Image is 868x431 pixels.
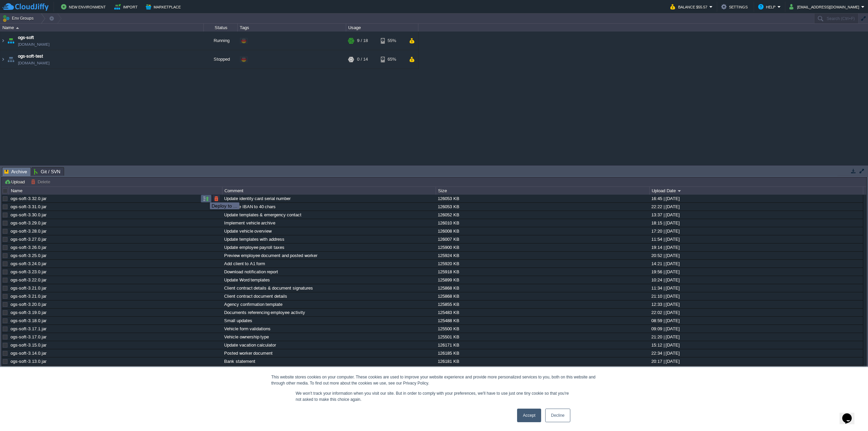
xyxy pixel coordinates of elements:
a: ogs-soft-3.21.0.jar [11,294,46,299]
a: ogs-soft-3.30.0.jar [11,212,46,217]
div: 126181 KB [436,357,649,365]
div: 20:52 | [DATE] [650,252,863,259]
div: 125488 KB [436,317,649,325]
div: 10:24 | [DATE] [650,276,863,284]
div: 125868 KB [436,284,649,292]
div: This website stores cookies on your computer. These cookies are used to improve your website expe... [271,374,597,386]
div: 12:33 | [DATE] [650,300,863,308]
div: 125900 KB [436,243,649,251]
div: 125899 KB [436,276,649,284]
div: Posted worker document [222,349,435,357]
div: 126185 KB [436,349,649,357]
img: AMDAwAAAACH5BAEAAAAALAAAAAABAAEAAAICRAEAOw== [6,50,16,68]
div: 125920 KB [436,260,649,268]
a: ogs-soft-test [18,53,43,60]
div: Stopped [204,50,238,68]
span: Git / SVN [34,168,60,176]
div: 126010 KB [436,219,649,227]
a: Accept [517,409,541,422]
div: Add client to A1 form [222,260,435,268]
div: 125855 KB [436,300,649,308]
button: Settings [721,3,750,11]
a: ogs-soft-3.13.0.jar [11,359,46,364]
div: 125483 KB [436,309,649,316]
div: 14:21 | [DATE] [650,260,863,268]
div: 9 / 18 [357,32,368,50]
div: 125924 KB [436,252,649,259]
a: ogs-soft-3.17.1.jar [11,326,46,331]
a: ogs-soft-3.14.0.jar [11,351,46,356]
div: 19:14 | [DATE] [650,243,863,251]
div: Tags [238,24,346,32]
div: Update employee payroll taxes [222,243,435,251]
div: 18:15 | [DATE] [650,219,863,227]
a: ogs-soft-3.17.0.jar [11,334,46,339]
a: ogs-soft-3.18.0.jar [11,318,46,323]
div: Bank statement [222,357,435,365]
a: ogs-soft-3.26.0.jar [11,245,46,250]
div: Usage [347,24,418,32]
a: ogs-soft [18,34,34,41]
div: Size [436,187,649,195]
iframe: chat widget [840,404,861,424]
button: [EMAIL_ADDRESS][DOMAIN_NAME] [789,3,861,11]
div: 125501 KB [436,333,649,341]
div: Update Word templates [222,276,435,284]
div: 126008 KB [436,227,649,235]
a: [DOMAIN_NAME] [18,60,50,66]
div: Vehicle form validations [222,325,435,333]
div: Update identity card serial number [222,195,435,202]
img: AMDAwAAAACH5BAEAAAAALAAAAAABAAEAAAICRAEAOw== [6,32,16,50]
div: 16:45 | [DATE] [650,195,863,202]
div: Preview employee document and posted worker [222,252,435,259]
div: 22:22 | [DATE] [650,203,863,211]
div: Update templates with address [222,235,435,243]
div: Update vacation calculator [222,341,435,349]
button: Balance $55.57 [670,3,709,11]
button: Upload [4,179,27,185]
button: Env Groups [2,14,36,23]
button: New Environment [61,3,108,11]
div: 125500 KB [436,325,649,333]
div: 09:09 | [DATE] [650,325,863,333]
div: 08:59 | [DATE] [650,317,863,325]
img: CloudJiffy [2,3,48,11]
div: Name [1,24,203,32]
img: AMDAwAAAACH5BAEAAAAALAAAAAABAAEAAAICRAEAOw== [0,32,6,50]
div: 11:54 | [DATE] [650,235,863,243]
div: 15:12 | [DATE] [650,341,863,349]
div: 21:10 | [DATE] [650,292,863,300]
div: Status [204,24,237,32]
div: 126007 KB [436,235,649,243]
img: AMDAwAAAACH5BAEAAAAALAAAAAABAAEAAAICRAEAOw== [0,50,6,68]
div: Small updates [222,317,435,325]
a: ogs-soft-3.31.0.jar [11,204,46,209]
div: Vehicle ownership type [222,333,435,341]
div: Upload Date [650,187,863,195]
div: 126053 KB [436,195,649,202]
div: Deploy to ... [212,203,238,209]
div: 22:02 | [DATE] [650,309,863,316]
a: ogs-soft-3.20.0.jar [11,302,46,307]
div: 126171 KB [436,341,649,349]
p: We won't track your information when you visit our site. But in order to comply with your prefere... [296,390,572,403]
div: Update templates & emergency contact [222,211,435,219]
a: ogs-soft-3.19.0.jar [11,310,46,315]
div: 17:20 | [DATE] [650,227,863,235]
div: Vacation days calculator [222,366,435,373]
button: Help [758,3,777,11]
div: 10:01 | [DATE] [650,366,863,373]
a: ogs-soft-3.28.0.jar [11,229,46,234]
div: 22:34 | [DATE] [650,349,863,357]
a: ogs-soft-3.27.0.jar [11,237,46,242]
div: Name [9,187,222,195]
a: ogs-soft-3.29.0.jar [11,220,46,226]
div: Documents referencing employee activity [222,309,435,316]
div: Increase IBAN to 40 chars [222,203,435,211]
a: ogs-soft-3.32.0.jar [11,196,46,201]
a: ogs-soft-3.15.0.jar [11,342,46,348]
a: ogs-soft-3.25.0.jar [11,253,46,258]
div: Update vehicle overview [222,227,435,235]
